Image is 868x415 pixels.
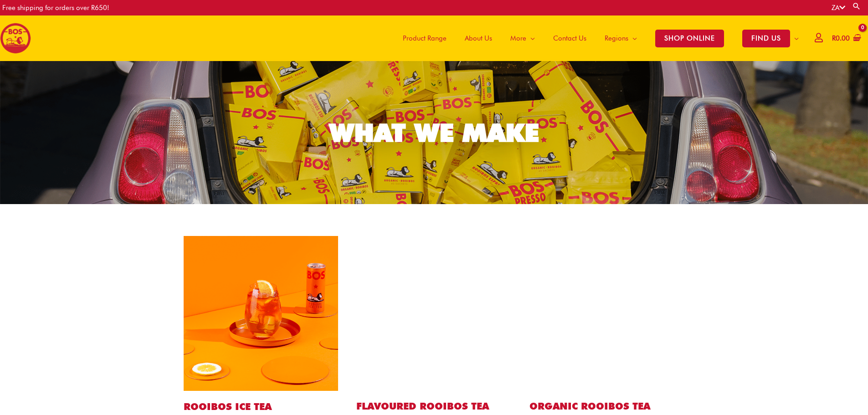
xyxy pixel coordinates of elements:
h1: ROOIBOS ICE TEA [184,400,339,413]
a: SHOP ONLINE [646,15,733,61]
img: bos tea bags website1 [529,236,684,391]
span: SHOP ONLINE [655,30,724,47]
span: FIND US [742,30,790,47]
bdi: 0.00 [832,34,850,42]
h2: Organic ROOIBOS TEA [529,400,684,412]
a: View Shopping Cart, empty [830,28,861,49]
span: About Us [465,25,492,52]
h2: Flavoured ROOIBOS TEA [356,400,511,412]
span: R [832,34,836,42]
a: ZA [832,4,845,12]
a: More [501,15,544,61]
span: Contact Us [553,25,586,52]
span: More [510,25,526,52]
a: About Us [456,15,501,61]
a: Regions [596,15,646,61]
span: Regions [605,25,628,52]
span: Product Range [403,25,447,52]
a: Search button [852,2,861,10]
a: Contact Us [544,15,596,61]
div: WHAT WE MAKE [329,120,539,145]
a: Product Range [394,15,456,61]
nav: Site Navigation [387,15,808,61]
